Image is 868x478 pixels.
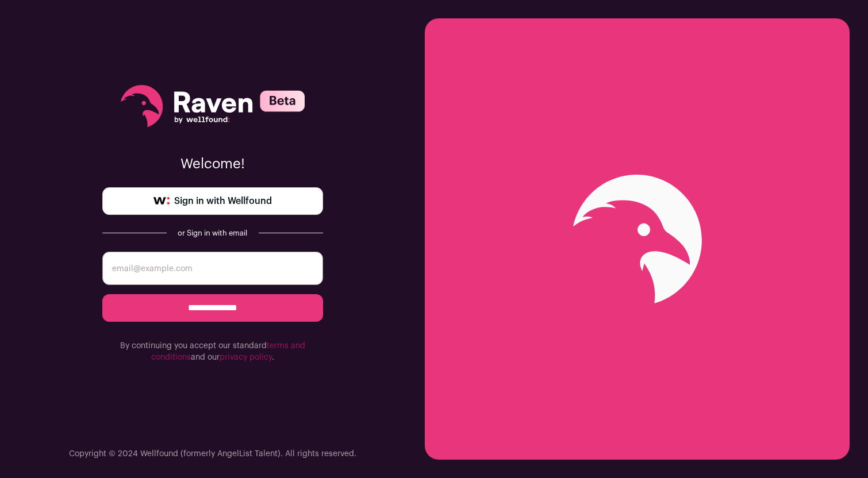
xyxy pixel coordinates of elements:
p: Welcome! [102,155,323,174]
a: terms and conditions [151,342,305,361]
input: email@example.com [102,252,323,285]
a: Sign in with Wellfound [102,187,323,215]
span: Sign in with Wellfound [174,194,272,208]
img: wellfound-symbol-flush-black-fb3c872781a75f747ccb3a119075da62bfe97bd399995f84a933054e44a575c4.png [153,197,170,205]
div: or Sign in with email [176,229,249,238]
a: privacy policy [220,353,272,361]
p: Copyright © 2024 Wellfound (formerly AngelList Talent). All rights reserved. [69,448,356,460]
p: By continuing you accept our standard and our . [102,340,323,363]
